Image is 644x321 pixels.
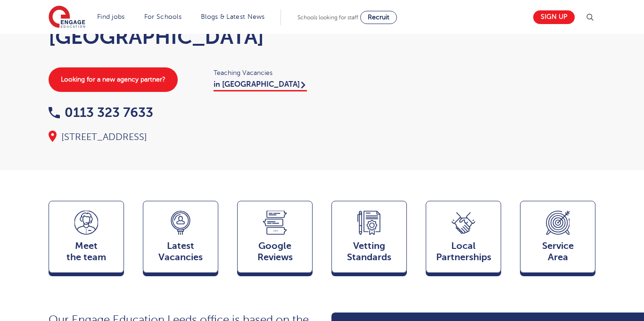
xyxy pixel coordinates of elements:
a: in [GEOGRAPHIC_DATA] [214,80,307,91]
a: Blogs & Latest News [201,13,265,20]
a: LatestVacancies [143,201,218,277]
span: Google Reviews [242,240,307,263]
a: Recruit [360,11,397,24]
a: ServiceArea [520,201,595,277]
a: Local Partnerships [426,201,501,277]
span: Vetting Standards [337,240,402,263]
span: Teaching Vacancies [214,67,313,78]
a: Find jobs [97,13,125,20]
span: Local Partnerships [431,240,496,263]
a: Sign up [533,10,575,24]
a: Meetthe team [49,201,124,277]
a: Looking for a new agency partner? [49,67,178,92]
span: Schools looking for staff [297,14,358,21]
span: Recruit [368,14,389,21]
a: GoogleReviews [237,201,313,277]
div: [STREET_ADDRESS] [49,131,313,144]
img: Engage Education [49,6,85,29]
a: VettingStandards [331,201,407,277]
span: Latest Vacancies [148,240,213,263]
span: Service Area [525,240,590,263]
a: 0113 323 7633 [49,105,153,120]
a: For Schools [144,13,182,20]
span: Meet the team [54,240,119,263]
